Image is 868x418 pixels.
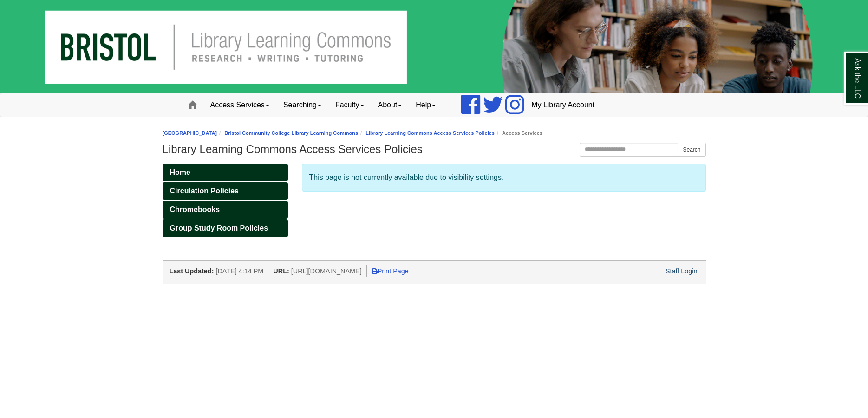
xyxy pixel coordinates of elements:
a: Staff Login [666,267,698,275]
a: Searching [276,93,328,117]
span: Chromebooks [170,206,220,213]
h1: Library Learning Commons Access Services Policies [163,143,706,156]
div: Guide Pages [163,164,288,237]
a: Group Study Room Policies [163,219,288,237]
a: Circulation Policies [163,182,288,200]
a: Bristol Community College Library Learning Commons [224,130,358,136]
a: My Library Account [524,93,601,117]
span: [DATE] 4:14 PM [215,267,263,275]
nav: breadcrumb [163,129,706,138]
span: Circulation Policies [170,187,239,195]
a: Print Page [372,267,409,275]
span: Home [170,168,190,176]
a: [GEOGRAPHIC_DATA] [163,130,217,136]
span: [URL][DOMAIN_NAME] [291,267,362,275]
div: This page is not currently available due to visibility settings. [302,164,706,192]
a: Library Learning Commons Access Services Policies [365,130,495,136]
li: Access Services [495,129,542,138]
span: Last Updated: [170,267,214,275]
i: Print Page [372,268,378,274]
span: Group Study Room Policies [170,224,268,232]
span: URL: [273,267,289,275]
a: Help [409,93,443,117]
a: Faculty [328,93,371,117]
button: Search [678,143,705,157]
a: Access Services [203,93,276,117]
a: About [371,93,409,117]
a: Home [163,164,288,181]
a: Chromebooks [163,201,288,219]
